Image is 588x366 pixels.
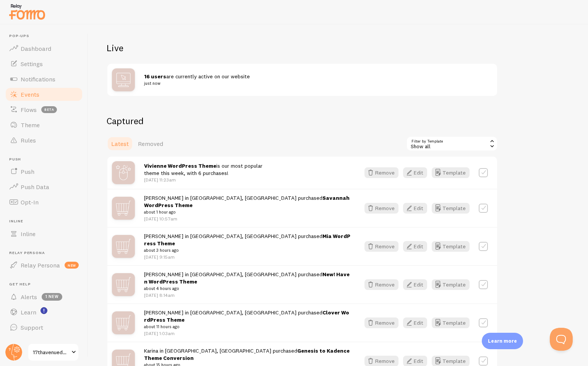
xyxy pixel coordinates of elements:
[5,226,83,241] a: Inline
[112,161,135,184] img: IVFQznRt689xwBHvtFcg
[40,307,47,314] svg: <p>Watch New Feature Tutorials!</p>
[5,102,83,117] a: Flows beta
[5,117,83,133] a: Theme
[65,262,79,269] span: new
[9,251,83,256] span: Relay Persona
[406,136,498,151] div: Show all
[5,56,83,71] a: Settings
[42,293,62,301] span: 1 new
[112,311,135,334] img: mX0F4IvwRGqjVoppAqZG
[5,289,83,304] a: Alerts 1 new
[5,164,83,179] a: Push
[144,73,483,87] span: are currently active on our website
[403,241,432,252] a: Edit
[112,235,135,258] img: mX0F4IvwRGqjVoppAqZG
[111,140,129,147] span: Latest
[5,87,83,102] a: Events
[5,41,83,56] a: Dashboard
[432,203,470,214] button: Template
[144,309,349,323] a: Clover WordPress Theme
[5,194,83,210] a: Opt-In
[9,157,83,162] span: Push
[107,136,133,151] a: Latest
[9,219,83,224] span: Inline
[41,106,57,113] span: beta
[403,241,427,252] button: Edit
[144,309,351,330] span: [PERSON_NAME] in [GEOGRAPHIC_DATA], [GEOGRAPHIC_DATA] purchased
[107,42,498,54] h2: Live
[112,273,135,296] img: mX0F4IvwRGqjVoppAqZG
[21,230,36,238] span: Inline
[403,203,427,214] button: Edit
[364,203,398,214] button: Remove
[488,337,517,345] p: Learn more
[21,75,55,83] span: Notifications
[144,233,350,247] a: Mia WordPress Theme
[144,194,350,209] a: Savannah WordPress Theme
[144,271,350,285] a: New! Haven WordPress Theme
[550,328,573,351] iframe: Help Scout Beacon - Open
[432,279,470,290] button: Template
[112,197,135,220] img: mX0F4IvwRGqjVoppAqZG
[364,317,398,328] button: Remove
[138,140,163,147] span: Removed
[33,348,69,357] span: 17thavenuedesigns
[144,285,351,292] small: about 4 hours ago
[5,179,83,194] a: Push Data
[21,308,36,316] span: Learn
[432,167,470,178] button: Template
[21,293,37,301] span: Alerts
[144,209,351,215] small: about 1 hour ago
[21,45,51,52] span: Dashboard
[403,279,427,290] button: Edit
[21,261,60,269] span: Relay Persona
[403,203,432,214] a: Edit
[21,121,40,129] span: Theme
[403,167,432,178] a: Edit
[482,333,523,349] div: Learn more
[21,106,37,113] span: Flows
[144,254,351,260] p: [DATE] 9:15am
[144,215,351,222] p: [DATE] 10:57am
[21,60,43,68] span: Settings
[5,304,83,320] a: Learn
[5,71,83,87] a: Notifications
[403,317,427,328] button: Edit
[21,324,43,331] span: Support
[9,34,83,39] span: Pop-ups
[144,162,216,169] a: Vivienne WordPress Theme
[364,279,398,290] button: Remove
[9,282,83,287] span: Get Help
[8,2,46,21] img: fomo-relay-logo-orange.svg
[21,168,34,175] span: Push
[5,257,83,273] a: Relay Persona new
[432,317,470,328] button: Template
[403,317,432,328] a: Edit
[144,323,351,330] small: about 11 hours ago
[364,167,398,178] button: Remove
[144,177,262,183] p: [DATE] 11:23am
[403,279,432,290] a: Edit
[364,241,398,252] button: Remove
[144,162,262,177] span: is our most popular theme this week, with 6 purchases!
[144,347,350,361] a: Genesis to Kadence Theme Conversion
[144,330,351,337] p: [DATE] 1:03am
[144,233,351,254] span: [PERSON_NAME] in [GEOGRAPHIC_DATA], [GEOGRAPHIC_DATA] purchased
[432,241,470,252] button: Template
[107,115,498,127] h2: Captured
[144,247,351,254] small: about 3 hours ago
[112,68,135,91] img: bo9btcNLRnCUU1uKyLgF
[5,320,83,335] a: Support
[133,136,168,151] a: Removed
[144,292,351,298] p: [DATE] 8:14am
[144,271,351,292] span: [PERSON_NAME] in [GEOGRAPHIC_DATA], [GEOGRAPHIC_DATA] purchased
[144,194,351,216] span: [PERSON_NAME] in [GEOGRAPHIC_DATA], [GEOGRAPHIC_DATA] purchased
[21,183,49,191] span: Push Data
[21,91,39,98] span: Events
[28,343,79,361] a: 17thavenuedesigns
